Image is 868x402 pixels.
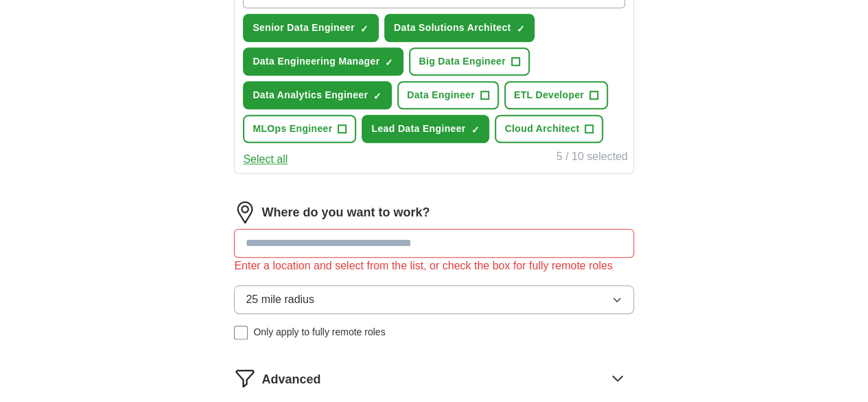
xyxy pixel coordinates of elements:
[397,81,499,109] button: Data Engineer
[419,54,506,69] span: Big Data Engineer
[394,21,511,35] span: Data Solutions Architect
[362,115,489,143] button: Lead Data Engineer✓
[253,88,368,102] span: Data Analytics Engineer
[253,21,355,35] span: Senior Data Engineer
[246,291,314,308] span: 25 mile radius
[384,14,535,42] button: Data Solutions Architect✓
[243,151,288,168] button: Select all
[516,23,524,34] span: ✓
[243,81,392,109] button: Data Analytics Engineer✓
[495,115,603,143] button: Cloud Architect
[234,285,633,314] button: 25 mile radius
[371,122,465,136] span: Lead Data Engineer
[243,47,403,76] button: Data Engineering Manager✓
[407,88,475,102] span: Data Engineer
[234,201,256,223] img: location.png
[514,88,584,102] span: ETL Developer
[373,91,382,102] span: ✓
[253,122,332,136] span: MLOps Engineer
[504,122,579,136] span: Cloud Architect
[504,81,608,109] button: ETL Developer
[234,326,248,339] input: Only apply to fully remote roles
[243,14,379,42] button: Senior Data Engineer✓
[471,124,479,135] span: ✓
[253,54,379,69] span: Data Engineering Manager
[261,203,430,222] label: Where do you want to work?
[253,325,385,339] span: Only apply to fully remote roles
[243,115,356,143] button: MLOps Engineer
[385,57,393,68] span: ✓
[234,258,633,274] div: Enter a location and select from the list, or check the box for fully remote roles
[556,148,628,168] div: 5 / 10 selected
[234,367,256,389] img: filter
[360,23,368,34] span: ✓
[409,47,530,76] button: Big Data Engineer
[261,370,320,389] span: Advanced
